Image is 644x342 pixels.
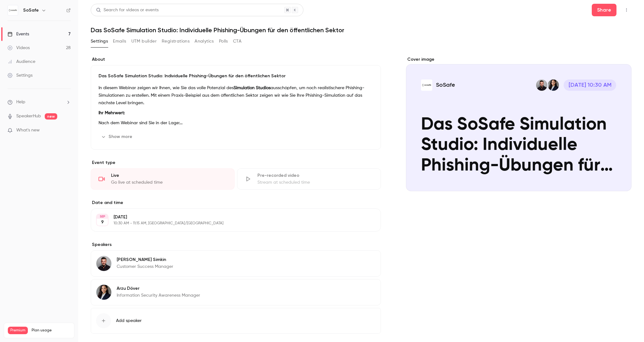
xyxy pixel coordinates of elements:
[162,36,190,46] button: Registrations
[117,285,200,292] p: Arzu Döver
[96,285,111,300] img: Arzu Döver
[113,36,126,46] button: Emails
[117,257,173,263] p: [PERSON_NAME] Simkin
[8,5,18,15] img: SoSafe
[219,36,228,46] button: Polls
[91,308,381,334] button: Add speaker
[116,318,142,324] span: Add speaker
[8,31,29,37] div: Events
[114,214,348,220] p: [DATE]
[406,56,631,191] section: Cover image
[16,99,25,105] span: Help
[114,221,348,226] p: 10:30 AM - 11:15 AM, [GEOGRAPHIC_DATA]/[GEOGRAPHIC_DATA]
[8,45,30,51] div: Videos
[91,168,235,190] div: LiveGo live at scheduled time
[16,113,41,120] a: SpeakerHub
[257,172,373,179] div: Pre-recorded video
[45,113,57,120] span: new
[99,73,373,79] p: Das SoSafe Simulation Studio: Individuelle Phishing-Übungen für den öffentlichen Sektor
[91,242,381,248] label: Speakers
[234,86,271,90] strong: Simulation Studios
[257,179,373,186] div: Stream at scheduled time
[406,56,631,63] label: Cover image
[91,56,381,63] label: About
[111,179,227,186] div: Go live at scheduled time
[97,214,108,219] div: SEP
[99,132,136,142] button: Show more
[91,200,381,206] label: Date and time
[32,328,70,333] span: Plan usage
[8,99,71,105] li: help-dropdown-opener
[91,26,631,34] h1: Das SoSafe Simulation Studio: Individuelle Phishing-Übungen für den öffentlichen Sektor
[117,263,173,270] p: Customer Success Manager
[8,327,28,334] span: Premium
[91,250,381,277] div: Gabriel Simkin[PERSON_NAME] SimkinCustomer Success Manager
[91,279,381,305] div: Arzu DöverArzu DöverInformation Security Awareness Manager
[96,256,111,271] img: Gabriel Simkin
[99,84,373,107] p: In diesem Webinar zeigen wir Ihnen, wie Sie das volle Potenzial des ausschöpfen, um noch realisti...
[99,111,125,115] strong: Ihr Mehrwert:
[131,36,157,46] button: UTM builder
[23,7,39,13] h6: SoSafe
[101,219,104,225] p: 9
[111,172,227,179] div: Live
[117,292,200,299] p: Information Security Awareness Manager
[91,160,381,166] p: Event type
[237,168,381,190] div: Pre-recorded videoStream at scheduled time
[96,7,159,13] div: Search for videos or events
[8,59,35,65] div: Audience
[592,4,616,16] button: Share
[91,36,108,46] button: Settings
[99,119,373,127] p: Nach dem Webinar sind Sie in der Lage:
[16,127,40,134] span: What's new
[233,36,241,46] button: CTA
[63,128,71,133] iframe: Noticeable Trigger
[8,72,33,79] div: Settings
[195,36,214,46] button: Analytics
